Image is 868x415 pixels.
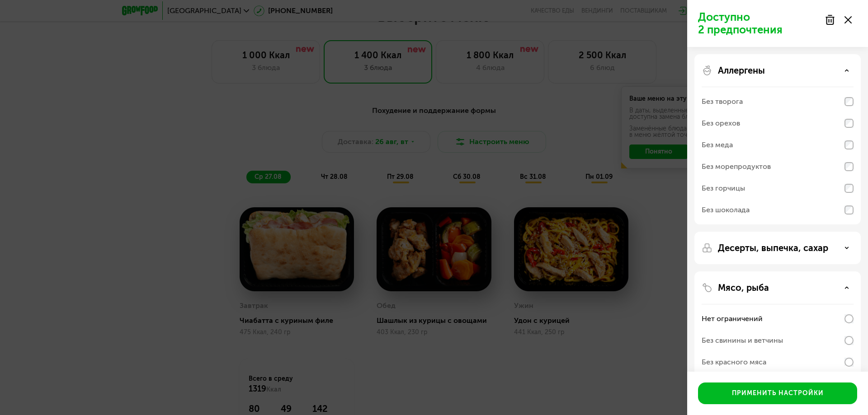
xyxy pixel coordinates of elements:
button: Применить настройки [698,382,857,404]
p: Аллергены [718,65,765,76]
p: Доступно 2 предпочтения [698,11,819,36]
div: Без горчицы [702,183,745,194]
div: Без шоколада [702,205,750,215]
div: Без красного мяса [702,357,766,368]
div: Без орехов [702,118,740,129]
div: Без морепродуктов [702,161,771,172]
div: Применить настройки [732,389,824,398]
p: Десерты, выпечка, сахар [718,242,828,253]
div: Без творога [702,96,743,107]
div: Без свинины и ветчины [702,335,783,346]
p: Мясо, рыба [718,282,769,293]
div: Без меда [702,140,733,150]
div: Нет ограничений [702,313,763,324]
